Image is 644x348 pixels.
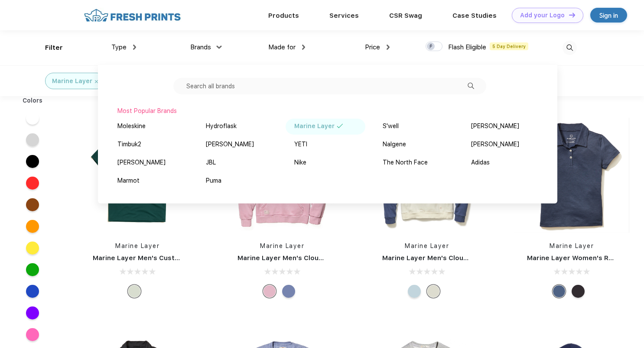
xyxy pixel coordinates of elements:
[216,45,221,48] img: dropdown.png
[302,45,305,50] img: dropdown.png
[117,158,166,167] div: [PERSON_NAME]
[117,176,140,185] div: Marmot
[260,242,304,249] a: Marine Layer
[263,285,276,298] div: Lilas
[514,118,629,233] img: func=resize&h=266
[294,140,307,149] div: YETI
[206,176,221,185] div: Puma
[133,45,136,50] img: dropdown.png
[128,285,141,298] div: Any Color
[572,285,585,298] div: Black
[117,140,141,149] div: Timbuk2
[294,122,335,131] div: Marine Layer
[448,43,486,51] span: Flash Eligible
[80,118,195,233] img: func=resize&h=266
[383,122,399,131] div: S'well
[95,80,98,83] img: filter_cancel.svg
[117,122,146,131] div: Moleskine
[206,140,254,149] div: [PERSON_NAME]
[16,96,49,105] div: Colors
[365,43,380,51] span: Price
[471,122,519,131] div: [PERSON_NAME]
[599,10,618,20] div: Sign in
[383,140,406,149] div: Nalgene
[45,43,63,53] div: Filter
[383,158,428,167] div: The North Face
[569,13,575,17] img: DT
[550,242,594,249] a: Marine Layer
[268,43,296,51] span: Made for
[590,8,627,23] a: Sign in
[471,158,490,167] div: Adidas
[337,124,343,128] img: filter_selected.svg
[268,12,299,19] a: Products
[471,140,519,149] div: [PERSON_NAME]
[387,45,390,50] img: dropdown.png
[81,8,183,23] img: fo%20logo%202.webp
[490,42,528,50] span: 5 Day Delivery
[382,254,524,262] a: Marine Layer Men's Cloud 9 Fleece Hoodie
[93,254,264,262] a: Marine Layer Men's Custom Dyed Signature V-Neck
[520,12,565,19] div: Add your Logo
[206,122,237,131] div: Hydroflask
[111,43,127,51] span: Type
[294,158,306,167] div: Nike
[408,285,421,298] div: Cool Ombre
[553,285,566,298] div: Navy
[206,158,216,167] div: JBL
[115,242,159,249] a: Marine Layer
[563,41,577,55] img: desktop_search.svg
[405,242,449,249] a: Marine Layer
[282,285,295,298] div: Vintage Indigo
[173,78,486,94] input: Search all brands
[52,77,92,86] div: Marine Layer
[237,254,407,262] a: Marine Layer Men's Cloud 9 Fleece Relaxed Hoodie
[117,106,538,116] div: Most Popular Brands
[427,285,440,298] div: Navy/Cream
[190,43,211,51] span: Brands
[468,83,474,89] img: filter_dropdown_search.svg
